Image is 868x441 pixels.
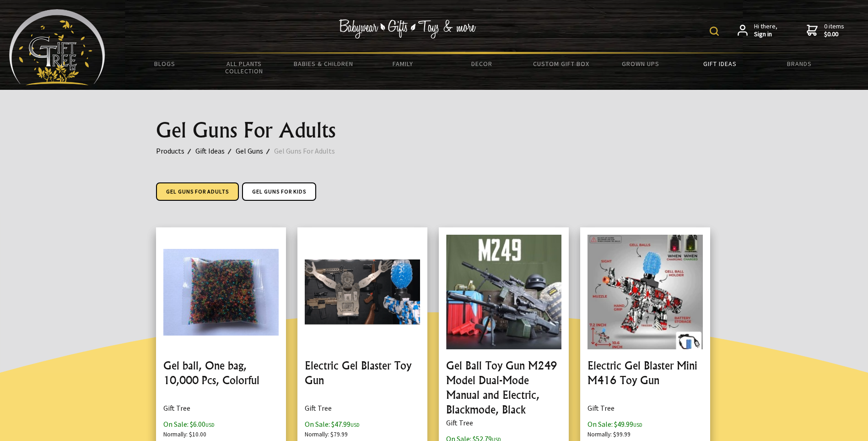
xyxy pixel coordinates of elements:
[339,19,476,39] img: Babywear - Gifts - Toys & more
[156,182,239,201] a: Gel Guns For Adults
[156,145,195,157] a: Products
[680,54,760,73] a: Gift Ideas
[754,22,777,39] span: Hi there,
[236,145,274,157] a: Gel Guns
[195,145,236,157] a: Gift Ideas
[760,54,839,73] a: Brands
[754,30,777,39] strong: Sign in
[9,9,105,85] img: Babyware - Gifts - Toys and more...
[824,22,844,39] span: 0 items
[274,145,346,157] a: Gel Guns For Adults
[807,22,844,39] a: 0 items$0.00
[156,119,712,141] h1: Gel Guns For Adults
[710,27,719,36] img: product search
[442,54,522,73] a: Decor
[522,54,601,73] a: Custom Gift Box
[205,54,284,81] a: All Plants Collection
[284,54,363,73] a: Babies & Children
[125,54,205,73] a: BLOGS
[738,22,777,39] a: Hi there,Sign in
[601,54,680,73] a: Grown Ups
[242,182,316,201] a: Gel Guns For Kids
[824,30,844,39] strong: $0.00
[363,54,442,73] a: Family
